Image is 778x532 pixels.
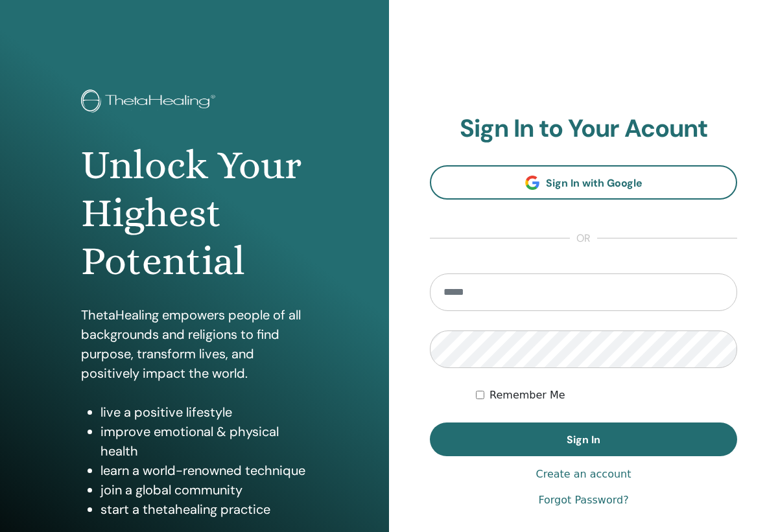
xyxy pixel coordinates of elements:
[567,433,600,446] span: Sign In
[538,492,628,508] a: Forgot Password?
[489,387,565,403] label: Remember Me
[100,461,308,480] li: learn a world-renowned technique
[536,467,631,482] a: Create an account
[570,231,597,246] span: or
[430,114,737,144] h2: Sign In to Your Acount
[476,387,737,403] div: Keep me authenticated indefinitely or until I manually logout
[430,422,737,456] button: Sign In
[430,165,737,200] a: Sign In with Google
[100,480,308,500] li: join a global community
[81,141,308,286] h1: Unlock Your Highest Potential
[100,500,308,519] li: start a thetahealing practice
[546,176,642,190] span: Sign In with Google
[100,402,308,422] li: live a positive lifestyle
[81,305,308,383] p: ThetaHealing empowers people of all backgrounds and religions to find purpose, transform lives, a...
[100,422,308,461] li: improve emotional & physical health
